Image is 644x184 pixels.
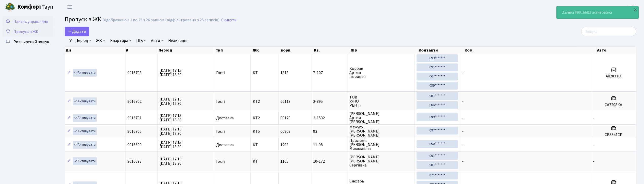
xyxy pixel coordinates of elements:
[134,36,148,45] a: ПІБ
[557,6,639,19] div: Заявка #9016683 активована
[160,156,181,166] span: [DATE] 17:15 [DATE] 18:30
[127,142,142,148] span: 9016699
[216,99,225,104] span: Гості
[313,159,345,163] span: 10-172
[593,74,634,79] h5: АХ2833ІХ
[581,27,636,36] input: Пошук...
[281,115,291,121] span: 00120
[253,99,276,104] span: КТ2
[65,15,101,24] span: Пропуск в ЖК
[3,37,53,47] a: Розширений пошук
[349,125,412,137] span: Мажуго [PERSON_NAME] [PERSON_NAME]
[127,99,142,104] span: 9016702
[73,36,93,45] a: Період
[68,29,86,34] span: Додати
[127,159,142,164] span: 9016698
[252,47,280,54] th: ЖК
[313,99,345,104] span: 2-895
[597,47,636,54] th: Авто
[349,112,412,124] span: [PERSON_NAME] Артем [PERSON_NAME]
[281,70,289,76] span: 1813
[281,142,289,148] span: 1203
[593,142,595,148] span: -
[633,7,638,12] div: ×
[462,115,464,121] span: -
[462,159,464,164] span: -
[350,47,418,54] th: ПІБ
[3,16,53,27] a: Панель управління
[65,27,89,36] a: Додати
[464,47,597,54] th: Ком.
[313,143,345,147] span: 11-98
[160,140,181,150] span: [DATE] 17:15 [DATE] 18:30
[125,47,158,54] th: #
[462,99,464,104] span: -
[253,159,276,163] span: КТ
[166,36,189,45] a: Неактивні
[73,141,97,149] a: Активувати
[127,70,142,76] span: 9016703
[13,39,49,45] span: Розширений пошук
[149,36,165,45] a: Авто
[17,3,53,11] span: Таун
[13,19,48,24] span: Панель управління
[73,157,97,165] a: Активувати
[215,47,252,54] th: Тип
[216,143,234,147] span: Доставка
[593,115,595,121] span: -
[313,129,345,133] span: 93
[281,99,291,104] span: 00113
[349,155,412,167] span: [PERSON_NAME] [PERSON_NAME] Сергіївна
[593,132,634,137] h5: СВ5541СР
[94,36,107,45] a: ЖК
[103,18,220,23] div: Відображено з 1 по 25 з 26 записів (відфільтровано з 25 записів).
[73,114,97,122] a: Активувати
[73,97,97,105] a: Активувати
[349,139,412,151] span: Присяжна [PERSON_NAME] Миколаївна
[462,129,464,134] span: -
[160,126,181,136] span: [DATE] 17:15 [DATE] 18:30
[313,47,350,54] th: Кв.
[216,129,225,133] span: Гості
[216,71,225,75] span: Гості
[216,116,234,120] span: Доставка
[160,113,181,123] span: [DATE] 17:15 [DATE] 18:30
[418,47,464,54] th: Контакти
[313,116,345,120] span: 2-1532
[462,142,464,148] span: -
[65,47,125,54] th: Дії
[73,69,97,77] a: Активувати
[462,70,464,76] span: -
[108,36,133,45] a: Квартира
[281,129,291,134] span: 00803
[13,29,38,35] span: Пропуск в ЖК
[253,116,276,120] span: КТ2
[127,129,142,134] span: 9016700
[313,71,345,75] span: 7-107
[628,4,638,10] a: КПП4
[349,95,412,107] span: ТОВ «УНО РЕНТ»
[5,2,15,12] img: logo.png
[349,66,412,79] span: Корбан Артем Ігорович
[253,71,276,75] span: КТ
[593,159,595,164] span: -
[17,3,42,11] b: Комфорт
[593,103,634,107] h5: СА7208КА
[253,143,276,147] span: КТ
[127,115,142,121] span: 9016701
[253,129,276,133] span: КТ5
[160,68,181,78] span: [DATE] 17:15 [DATE] 18:30
[158,47,215,54] th: Період
[63,3,76,11] button: Переключити навігацію
[281,159,289,164] span: 1105
[3,27,53,37] a: Пропуск в ЖК
[160,96,181,106] span: [DATE] 17:15 [DATE] 19:30
[73,127,97,135] a: Активувати
[280,47,313,54] th: корп.
[221,18,236,23] a: Скинути
[216,159,225,163] span: Гості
